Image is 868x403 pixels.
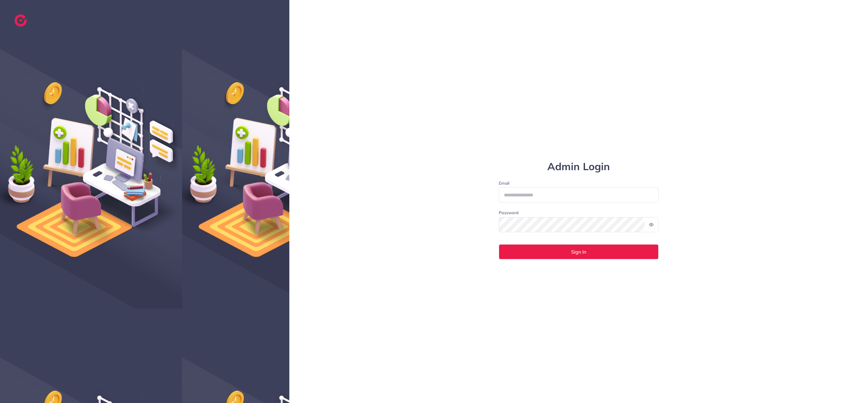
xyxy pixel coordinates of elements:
[14,14,27,27] img: logo
[499,161,659,173] h1: Admin Login
[571,249,586,254] span: Sign In
[499,210,518,216] label: Password
[499,244,659,259] button: Sign In
[499,180,659,186] label: Email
